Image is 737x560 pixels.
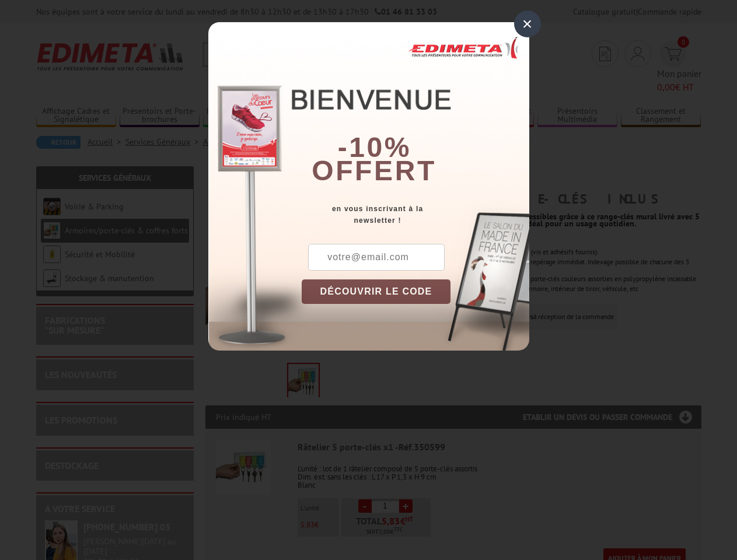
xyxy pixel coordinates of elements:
font: offert [312,155,436,186]
div: en vous inscrivant à la newsletter ! [302,203,529,226]
input: votre@email.com [308,244,445,271]
div: × [514,10,541,37]
button: DÉCOUVRIR LE CODE [302,279,451,304]
b: -10% [338,132,411,163]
